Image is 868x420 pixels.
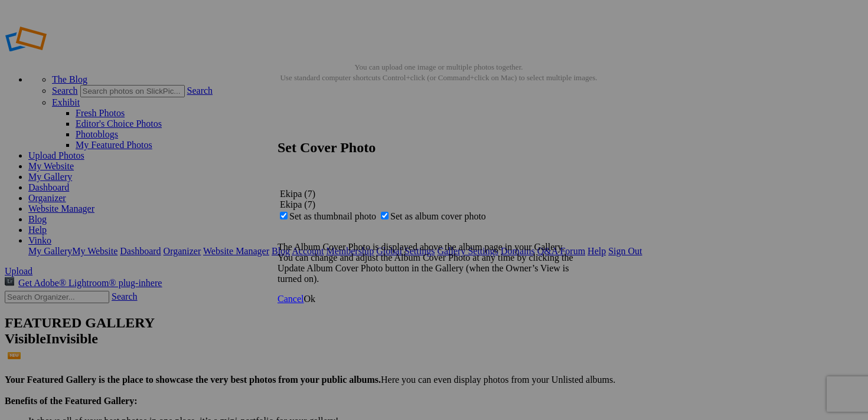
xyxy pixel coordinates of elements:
h2: Set Cover Photo [278,140,590,156]
input: Set as thumbnail photo [280,212,288,219]
span: Ok [304,294,315,304]
span: Ekipa (7) [280,199,315,209]
span: Set as thumbnail photo [289,211,376,221]
a: Cancel [278,294,304,304]
p: The Album Cover Photo is displayed above the album page in your Gallery. You can change and adjus... [278,242,590,284]
span: Ekipa (7) [280,189,315,199]
input: Set as album cover photo [381,212,389,219]
span: Set as album cover photo [390,211,486,221]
